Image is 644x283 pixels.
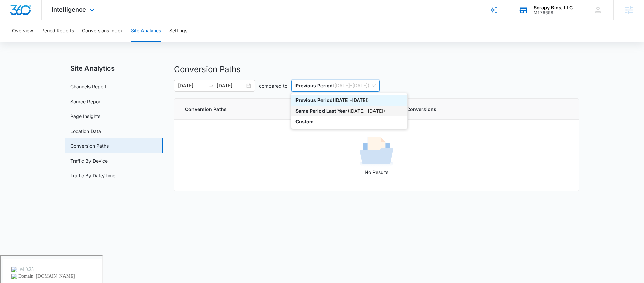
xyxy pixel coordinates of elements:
div: Domain Overview [26,40,60,44]
span: ( [DATE] – [DATE] ) [295,80,376,91]
button: Period Reports [41,20,74,42]
a: Channels Report [70,83,107,90]
p: Previous Period [295,97,333,103]
button: Settings [169,20,187,42]
div: account id [534,10,573,15]
span: Intelligence [52,6,86,13]
input: End date [217,82,245,89]
span: to [209,83,214,88]
a: Traffic By Date/Time [70,172,115,179]
button: Site Analytics [131,20,161,42]
img: tab_keywords_by_traffic_grey.svg [67,39,73,45]
h1: Conversion Paths [174,63,579,76]
img: No Results [360,135,393,169]
button: Conversions Inbox [82,20,123,42]
p: compared to [259,82,287,89]
h2: Site Analytics [65,63,163,74]
div: account name [534,5,573,10]
a: Location Data [70,128,101,135]
p: Same Period Last Year [295,108,347,114]
input: Start date [178,82,206,89]
p: Custom [295,119,314,124]
span: Conversion Paths [185,106,390,113]
p: Previous Period [295,83,333,88]
div: ( [DATE] - [DATE] ) [295,107,403,115]
p: No Results [175,169,578,176]
img: logo_orange.svg [11,11,16,16]
div: ( [DATE] – [DATE] ) [295,96,403,104]
a: Conversion Paths [70,142,109,149]
a: Source Report [70,98,102,105]
a: Page Insights [70,113,100,120]
img: website_grey.svg [11,18,16,23]
a: Traffic By Device [70,157,108,164]
div: v 4.0.25 [19,11,33,16]
span: swap-right [209,83,214,88]
button: Overview [12,20,33,42]
img: tab_domain_overview_orange.svg [18,39,24,45]
div: Domain: [DOMAIN_NAME] [18,18,74,23]
span: Conversions [407,106,568,113]
div: Keywords by Traffic [75,40,114,44]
